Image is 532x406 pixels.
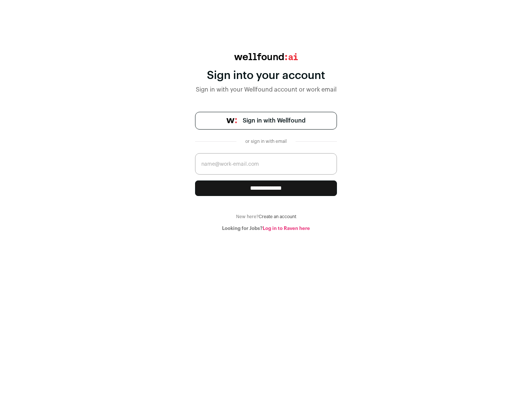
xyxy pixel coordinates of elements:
[195,226,337,231] div: Looking for Jobs?
[259,214,296,219] a: Create an account
[226,118,237,123] img: wellfound-symbol-flush-black-fb3c872781a75f747ccb3a119075da62bfe97bd399995f84a933054e44a575c4.png
[195,69,337,82] div: Sign into your account
[195,153,337,175] input: name@work-email.com
[234,53,298,60] img: wellfound:ai
[195,214,337,220] div: New here?
[195,112,337,130] a: Sign in with Wellfound
[243,116,306,125] span: Sign in with Wellfound
[242,138,290,144] div: or sign in with email
[263,226,310,231] a: Log in to Raven here
[195,85,337,94] div: Sign in with your Wellfound account or work email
